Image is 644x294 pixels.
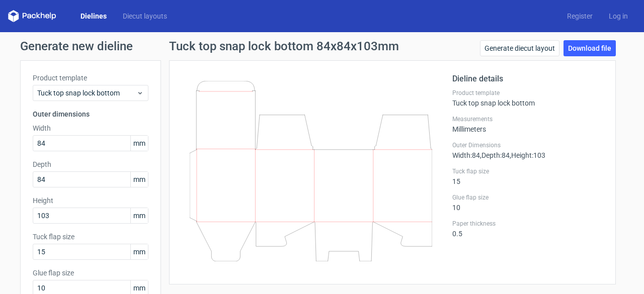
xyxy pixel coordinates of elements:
label: Product template [33,73,148,83]
label: Width [33,123,148,133]
label: Tuck flap size [452,167,603,175]
h1: Tuck top snap lock bottom 84x84x103mm [169,40,399,52]
span: Tuck top snap lock bottom [37,88,136,98]
label: Glue flap size [33,268,148,278]
span: , Height : 103 [510,151,545,159]
a: Download file [563,40,616,56]
a: Generate diecut layout [480,40,559,56]
label: Outer Dimensions [452,141,603,149]
div: Millimeters [452,115,603,133]
label: Paper thickness [452,220,603,228]
a: Dielines [72,11,115,21]
span: mm [130,208,148,223]
div: 15 [452,167,603,185]
label: Height [33,195,148,206]
a: Register [559,11,601,21]
label: Glue flap size [452,193,603,202]
label: Measurements [452,115,603,123]
span: , Depth : 84 [480,151,510,159]
label: Tuck flap size [33,232,148,242]
h3: Outer dimensions [33,109,148,119]
span: mm [130,244,148,259]
div: Tuck top snap lock bottom [452,89,603,107]
span: mm [130,136,148,151]
div: 0.5 [452,220,603,238]
h1: Generate new dieline [20,40,624,52]
h2: Dieline details [452,73,603,85]
span: Width : 84 [452,151,480,159]
label: Depth [33,159,148,169]
div: 10 [452,193,603,212]
a: Log in [601,11,636,21]
span: mm [130,172,148,187]
label: Product template [452,89,603,97]
a: Diecut layouts [115,11,175,21]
